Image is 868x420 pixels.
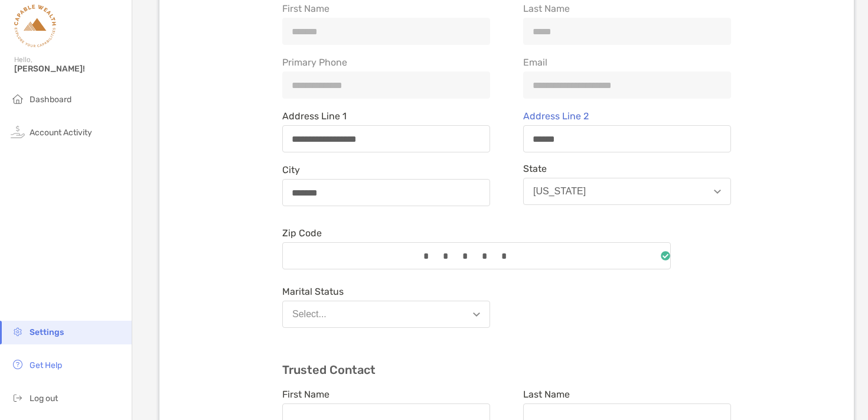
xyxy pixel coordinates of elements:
img: get-help icon [11,357,25,372]
img: settings icon [11,324,25,338]
img: household icon [11,92,25,106]
input: Address Line 1 [283,134,490,144]
input: Last Name [524,27,730,37]
input: Email [524,80,730,90]
input: First Name [283,27,490,37]
img: Open dropdown arrow [714,190,721,194]
input: City [283,188,490,198]
span: First Name [282,389,490,400]
span: Zip Code [282,227,671,239]
input: Primary Phone [283,80,490,90]
span: State [523,163,731,174]
span: Last Name [523,389,731,400]
input: Address Line 2 [524,134,730,144]
img: Open dropdown arrow [473,312,480,317]
span: First Name [282,3,490,14]
span: Get Help [30,360,62,370]
span: Settings [30,327,64,337]
img: logout icon [11,390,25,405]
span: City [282,164,490,175]
span: Last Name [523,3,731,14]
span: Primary Phone [282,57,490,68]
button: [US_STATE] [523,178,731,205]
span: Log out [30,393,58,403]
span: Marital Status [282,286,490,297]
span: Dashboard [30,95,71,105]
img: Zoe Logo [14,5,56,47]
div: Select... [292,309,327,320]
span: [PERSON_NAME]! [14,64,125,74]
img: activity icon [11,125,25,139]
span: Address Line 1 [282,110,490,122]
input: Zip Codeinput is ready icon [283,251,661,261]
div: [US_STATE] [533,186,586,197]
img: input is ready icon [661,251,670,261]
span: Address Line 2 [523,110,731,122]
span: Email [523,57,731,68]
button: Select... [282,301,490,328]
h3: Trusted Contact [282,363,731,377]
span: Account Activity [30,128,92,138]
